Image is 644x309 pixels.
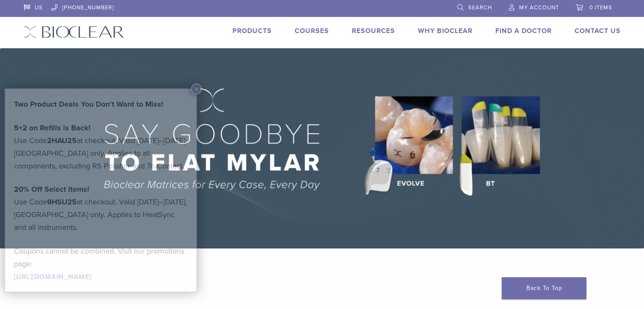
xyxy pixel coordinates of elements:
[14,183,188,234] p: Use Code at checkout. Valid [DATE]–[DATE], [GEOGRAPHIC_DATA] only. Applies to HeatSync and all in...
[14,123,91,132] strong: 5+2 on Refills is Back!
[14,245,188,283] p: Coupons cannot be combined. Visit our promotions page:
[295,27,329,35] a: Courses
[495,27,552,35] a: Find A Doctor
[232,27,272,35] a: Products
[47,136,77,145] strong: 2HAU25
[352,27,395,35] a: Resources
[575,27,621,35] a: Contact Us
[418,27,473,35] a: Why Bioclear
[14,121,188,172] p: Use Code at checkout. Valid [DATE]–[DATE], [GEOGRAPHIC_DATA] only. Applies to all components, exc...
[468,4,492,11] span: Search
[191,83,202,94] button: Close
[47,197,77,207] strong: 9HSU25
[24,26,124,38] img: Bioclear
[502,277,586,299] a: Back To Top
[14,185,89,194] strong: 20% Off Select Items!
[14,99,163,109] strong: Two Product Deals You Don’t Want to Miss!
[519,4,559,11] span: My Account
[14,273,91,281] a: [URL][DOMAIN_NAME]
[589,4,612,11] span: 0 items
